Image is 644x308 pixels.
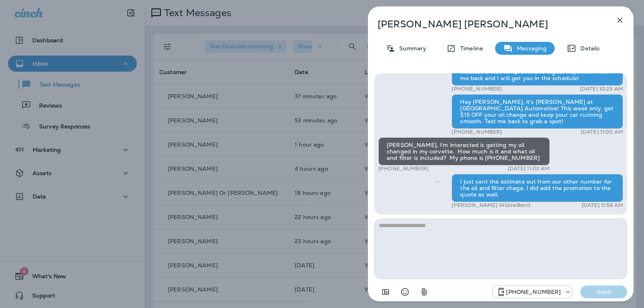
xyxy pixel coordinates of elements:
p: Summary [395,45,426,52]
p: [PHONE_NUMBER] [452,129,502,135]
p: [DATE] 11:00 AM [581,129,623,135]
div: Hey [PERSON_NAME], it's [PERSON_NAME] at [GEOGRAPHIC_DATA] Automotive! This week only, get $15 OF... [452,94,623,129]
p: [PERSON_NAME] WillowBend [452,202,530,209]
p: Messaging [513,45,547,52]
button: Add in a premade template [378,284,394,300]
div: +1 (813) 497-4455 [493,287,572,297]
p: [DATE] 10:23 AM [580,86,623,92]
div: [PERSON_NAME], I'm interested is getting my oil changed in my corvette. How much is it and what o... [378,137,550,165]
p: [DATE] 11:03 AM [508,165,549,172]
p: Timeline [456,45,483,52]
div: I just sent the estimate out from our other number for the oil and filter chage. I did add the pr... [452,174,623,202]
p: [PHONE_NUMBER] [378,165,429,172]
p: [PHONE_NUMBER] [506,289,561,295]
p: [PHONE_NUMBER] [452,86,502,92]
button: Select an emoji [397,284,413,300]
p: Details [576,45,600,52]
span: Sent [436,178,440,185]
p: [PERSON_NAME] [PERSON_NAME] [378,19,597,30]
p: [DATE] 11:58 AM [582,202,623,209]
